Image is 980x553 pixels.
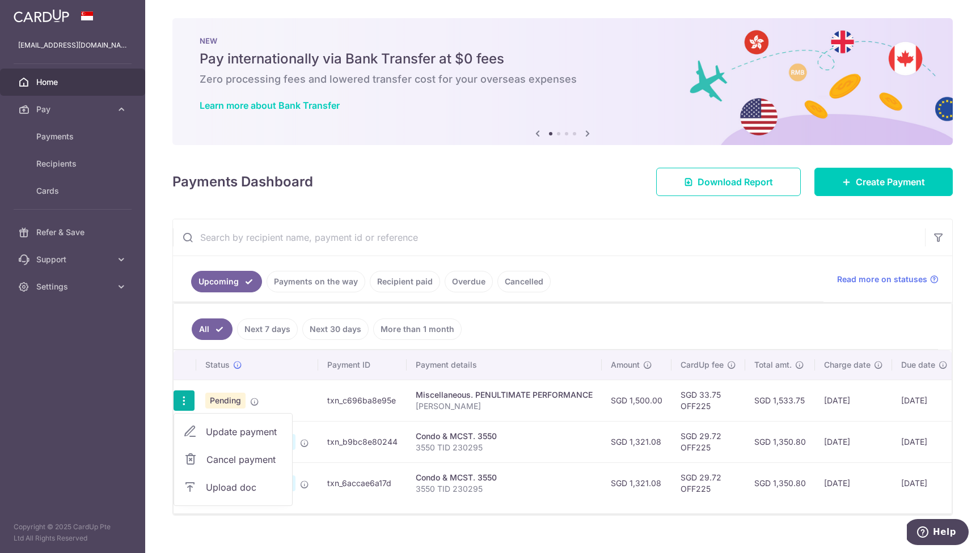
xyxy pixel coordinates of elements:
[907,519,969,547] iframe: Opens a widget where you can find more information
[36,254,111,265] span: Support
[172,172,313,192] h4: Payments Dashboard
[36,185,111,197] span: Cards
[671,421,745,462] td: SGD 29.72 OFF225
[173,219,925,256] input: Search by recipient name, payment id or reference
[373,318,462,340] a: More than 1 month
[200,100,340,111] a: Learn more about Bank Transfer
[36,104,111,115] span: Pay
[837,274,939,285] a: Read more on statuses
[200,73,926,86] h6: Zero processing fees and lowered transfer cost for your overseas expenses
[814,168,953,196] a: Create Payment
[745,421,815,462] td: SGD 1,350.80
[416,431,593,442] div: Condo & MCST. 3550
[200,36,926,45] p: NEW
[745,380,815,421] td: SGD 1,533.75
[416,401,593,412] p: [PERSON_NAME]
[416,389,593,401] div: Miscellaneous. PENULTIMATE PERFORMANCE
[671,380,745,421] td: SGD 33.75 OFF225
[698,175,773,189] span: Download Report
[36,158,111,169] span: Recipients
[172,18,953,145] img: Bank transfer banner
[36,227,111,238] span: Refer & Save
[370,271,440,292] a: Recipient paid
[14,9,69,23] img: CardUp
[611,359,640,371] span: Amount
[205,393,246,409] span: Pending
[416,483,593,495] p: 3550 TID 230295
[200,50,926,68] h5: Pay internationally via Bank Transfer at $0 fees
[237,318,298,340] a: Next 7 days
[681,359,724,371] span: CardUp fee
[824,359,871,371] span: Charge date
[18,40,127,51] p: [EMAIL_ADDRESS][DOMAIN_NAME]
[837,274,927,285] span: Read more on statuses
[901,359,935,371] span: Due date
[36,281,111,292] span: Settings
[318,462,407,504] td: txn_6accae6a17d
[892,462,957,504] td: [DATE]
[416,472,593,483] div: Condo & MCST. 3550
[815,462,892,504] td: [DATE]
[497,271,551,292] a: Cancelled
[445,271,493,292] a: Overdue
[407,350,602,380] th: Payment details
[892,421,957,462] td: [DATE]
[602,421,671,462] td: SGD 1,321.08
[302,318,369,340] a: Next 30 days
[745,462,815,504] td: SGD 1,350.80
[267,271,365,292] a: Payments on the way
[416,442,593,453] p: 3550 TID 230295
[892,380,957,421] td: [DATE]
[192,318,233,340] a: All
[191,271,262,292] a: Upcoming
[36,76,111,88] span: Home
[205,359,230,371] span: Status
[318,380,407,421] td: txn_c696ba8e95e
[36,131,111,142] span: Payments
[656,168,801,196] a: Download Report
[856,175,925,189] span: Create Payment
[754,359,792,371] span: Total amt.
[318,350,407,380] th: Payment ID
[815,380,892,421] td: [DATE]
[671,462,745,504] td: SGD 29.72 OFF225
[318,421,407,462] td: txn_b9bc8e80244
[602,380,671,421] td: SGD 1,500.00
[602,462,671,504] td: SGD 1,321.08
[815,421,892,462] td: [DATE]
